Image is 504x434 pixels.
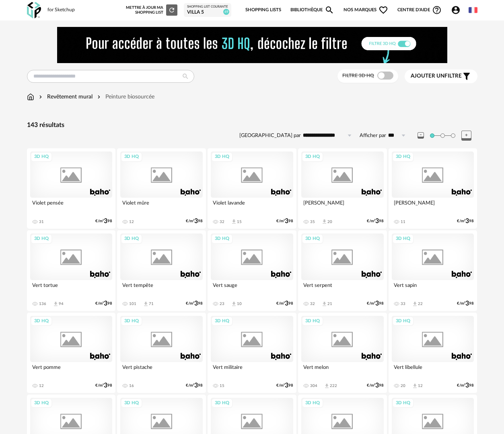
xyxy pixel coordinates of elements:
[451,5,464,15] span: Account Circle icon
[117,230,206,311] a: 3D HQ Vert tempête 101 Download icon 71 €/m²398
[186,219,203,224] div: €/m² 98
[31,398,52,408] div: 3D HQ
[194,219,198,224] span: 3
[27,148,116,229] a: 3D HQ Violet pensée 31 €/m²398
[220,383,224,388] div: 15
[302,316,323,326] div: 3D HQ
[231,301,237,307] span: Download icon
[457,301,474,306] div: €/m² 98
[375,383,379,388] span: 3
[30,280,113,296] div: Vert tortue
[276,301,293,306] div: €/m² 98
[412,383,418,389] span: Download icon
[31,234,52,244] div: 3D HQ
[187,5,228,9] div: Shopping List courante
[392,280,474,296] div: Vert sapin
[321,301,327,307] span: Download icon
[418,301,423,306] div: 22
[57,27,447,63] img: FILTRE%20HQ%20NEW_V1%20(4).gif
[276,219,293,224] div: €/m² 98
[121,316,142,326] div: 3D HQ
[104,383,107,388] span: 3
[379,5,388,15] span: Heart Outline icon
[104,219,107,224] span: 3
[143,301,149,307] span: Download icon
[208,148,296,229] a: 3D HQ Violet lavande 32 Download icon 15 €/m²398
[211,152,233,162] div: 3D HQ
[285,219,288,224] span: 3
[469,6,477,14] img: fr
[290,2,335,18] a: BibliothèqueMagnify icon
[231,219,237,225] span: Download icon
[285,301,288,306] span: 3
[211,234,233,244] div: 3D HQ
[324,383,330,389] span: Download icon
[194,301,198,306] span: 3
[27,121,477,129] div: 143 résultats
[392,198,474,214] div: [PERSON_NAME]
[126,4,177,16] div: Mettre à jour ma Shopping List
[31,152,52,162] div: 3D HQ
[310,383,317,388] div: 304
[129,219,134,224] div: 12
[412,301,418,307] span: Download icon
[53,301,59,307] span: Download icon
[211,280,293,296] div: Vert sauge
[186,301,203,306] div: €/m² 98
[129,301,136,306] div: 101
[451,5,461,15] span: Account Circle icon
[389,313,477,393] a: 3D HQ Vert libellule 20 Download icon 12 €/m²398
[389,230,477,311] a: 3D HQ Vert sapin 33 Download icon 22 €/m²398
[302,398,323,408] div: 3D HQ
[285,383,288,388] span: 3
[117,148,206,229] a: 3D HQ Violet mûre 12 €/m²398
[121,234,142,244] div: 3D HQ
[411,73,462,80] span: filtre
[220,219,224,224] div: 32
[392,234,414,244] div: 3D HQ
[121,398,142,408] div: 3D HQ
[95,219,112,224] div: €/m² 98
[211,398,233,408] div: 3D HQ
[39,383,44,388] div: 12
[187,5,228,15] a: Shopping List courante VILLA 5 49
[194,383,198,388] span: 3
[392,362,474,378] div: Vert libellule
[298,313,387,393] a: 3D HQ Vert melon 304 Download icon 222 €/m²398
[211,316,233,326] div: 3D HQ
[327,219,332,224] div: 20
[392,152,414,162] div: 3D HQ
[401,383,405,388] div: 20
[30,198,113,214] div: Violet pensée
[327,301,332,306] div: 21
[301,280,384,296] div: Vert serpent
[389,148,477,229] a: 3D HQ [PERSON_NAME] 11 €/m²398
[342,73,374,78] span: Filtre 3D HQ
[457,383,474,388] div: €/m² 98
[37,93,44,101] img: svg+xml;base64,PHN2ZyB3aWR0aD0iMTYiIGhlaWdodD0iMTYiIHZpZXdCb3g9IjAgMCAxNiAxNiIgZmlsbD0ibm9uZSIgeG...
[360,132,386,139] label: Afficher par
[298,148,387,229] a: 3D HQ [PERSON_NAME] 35 Download icon 20 €/m²398
[375,219,379,224] span: 3
[47,7,75,13] div: for Sketchup
[367,383,384,388] div: €/m² 98
[95,383,112,388] div: €/m² 98
[392,398,414,408] div: 3D HQ
[31,316,52,326] div: 3D HQ
[149,301,154,306] div: 71
[367,219,384,224] div: €/m² 98
[37,93,93,101] div: Revêtement mural
[27,230,116,311] a: 3D HQ Vert tortue 136 Download icon 94 €/m²398
[237,301,242,306] div: 10
[121,152,142,162] div: 3D HQ
[465,219,469,224] span: 3
[321,219,327,225] span: Download icon
[211,362,293,378] div: Vert militaire
[411,73,444,79] span: Ajouter un
[39,219,44,224] div: 31
[208,313,296,393] a: 3D HQ Vert militaire 15 €/m²398
[120,198,203,214] div: Violet mûre
[95,301,112,306] div: €/m² 98
[301,198,384,214] div: [PERSON_NAME]
[310,301,315,306] div: 32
